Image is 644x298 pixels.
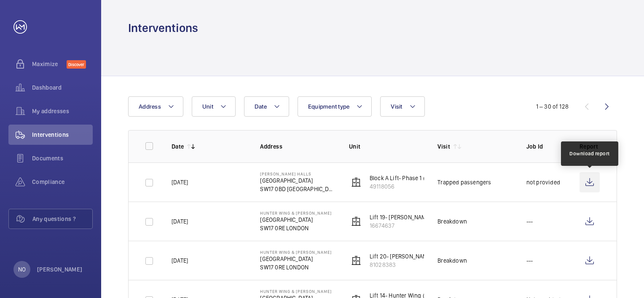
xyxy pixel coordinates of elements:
div: Download report [569,150,610,157]
p: Lift 20- [PERSON_NAME] (4FL) [370,252,447,261]
span: Compliance [32,178,93,186]
span: Documents [32,154,93,162]
span: Equipment type [308,103,350,110]
p: [PERSON_NAME] [37,265,83,274]
p: [DATE] [172,256,188,265]
p: [GEOGRAPHIC_DATA] [260,255,332,263]
p: not provided [526,178,560,186]
p: [DATE] [172,178,188,186]
img: elevator.svg [351,216,361,226]
button: Visit [380,96,424,117]
p: SW17 0RE LONDON [260,263,332,271]
span: Address [139,103,161,110]
p: [GEOGRAPHIC_DATA] [260,176,335,185]
h1: Interventions [128,20,198,36]
div: 1 – 30 of 128 [536,102,569,111]
span: Dashboard [32,83,93,92]
span: My addresses [32,107,93,115]
p: SW17 0RE LONDON [260,224,332,232]
p: Block A Lift- Phase 1 (6FL) [370,174,436,182]
button: Address [128,96,183,117]
button: Date [244,96,289,117]
p: 16674637 [370,221,445,230]
span: Discover [67,60,86,69]
p: Hunter Wing & [PERSON_NAME] [260,210,332,216]
img: elevator.svg [351,177,361,187]
p: SW17 0BD [GEOGRAPHIC_DATA] [260,185,335,193]
img: elevator.svg [351,255,361,266]
p: --- [526,256,533,265]
div: Breakdown [437,217,467,226]
p: [GEOGRAPHIC_DATA] [260,216,332,224]
p: NO [18,265,26,274]
span: Unit [202,103,213,110]
span: Interventions [32,130,93,139]
p: 49118056 [370,182,436,191]
p: Lift 19- [PERSON_NAME] (4FL) [370,213,445,221]
p: Hunter Wing & [PERSON_NAME] [260,289,332,294]
p: Hunter Wing & [PERSON_NAME] [260,250,332,255]
p: Job Id [526,142,566,151]
span: Maximize [32,60,67,68]
p: Date [172,142,184,151]
p: [PERSON_NAME] Halls [260,171,335,176]
button: Unit [192,96,236,117]
span: Date [255,103,267,110]
p: Visit [437,142,450,151]
p: --- [526,217,533,226]
div: Breakdown [437,256,467,265]
p: Address [260,142,335,151]
span: Visit [391,103,402,110]
button: Equipment type [298,96,372,117]
p: [DATE] [172,217,188,226]
div: Trapped passengers [437,178,491,186]
span: Any questions ? [32,215,92,223]
p: 81028383 [370,261,447,269]
p: Unit [349,142,424,151]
